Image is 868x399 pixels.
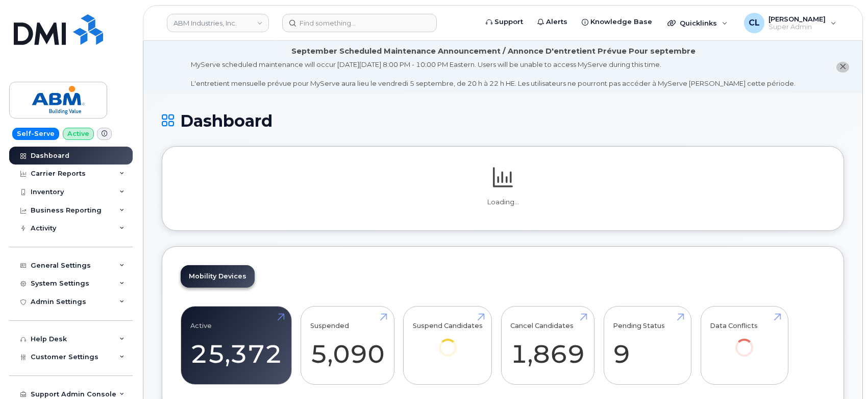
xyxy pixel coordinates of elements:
a: Active 25,372 [190,312,282,379]
div: MyServe scheduled maintenance will occur [DATE][DATE] 8:00 PM - 10:00 PM Eastern. Users will be u... [191,60,796,88]
a: Mobility Devices [181,265,255,288]
h1: Dashboard [162,112,844,130]
a: Cancel Candidates 1,869 [510,312,585,379]
div: September Scheduled Maintenance Announcement / Annonce D'entretient Prévue Pour septembre [291,46,696,57]
a: Pending Status 9 [613,312,682,379]
a: Suspended 5,090 [310,312,385,379]
a: Data Conflicts [710,312,779,370]
a: Suspend Candidates [413,312,483,370]
p: Loading... [181,198,825,207]
button: close notification [836,62,849,73]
